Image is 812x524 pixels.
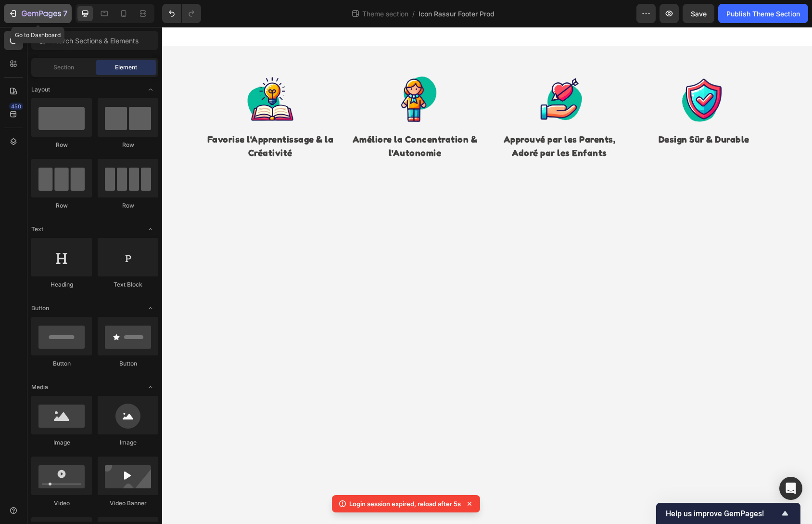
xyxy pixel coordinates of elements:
[98,499,158,508] div: Video Banner
[31,383,48,392] span: Media
[360,9,410,19] span: Theme section
[31,141,92,149] div: Row
[373,47,421,97] img: gempages_585840560439296707-fedb2fb6-ab70-4cd2-99b7-720e89edc071.webp
[419,9,495,19] span: Icon Rassur Footer Prod
[726,9,800,19] div: Publish Theme Section
[98,280,158,289] div: Text Block
[143,301,158,316] span: Toggle open
[98,201,158,210] div: Row
[98,141,158,149] div: Row
[718,4,808,23] button: Publish Theme Section
[143,380,158,395] span: Toggle open
[31,225,43,234] span: Text
[143,222,158,237] span: Toggle open
[9,103,23,110] div: 450
[63,8,67,19] p: 7
[31,304,49,313] span: Button
[162,4,201,23] div: Undo/Redo
[518,47,566,97] img: gempages_585840560439296707-ea4886b4-0246-42da-928e-a998cd804789.webp
[691,10,707,18] span: Save
[683,4,714,23] button: Save
[666,508,791,519] button: Show survey - Help us improve GemPages!
[31,31,158,50] input: Search Sections & Elements
[342,106,454,131] strong: Approuvé par les Parents, Adoré par les Enfants
[779,477,802,500] div: Open Intercom Messenger
[162,27,812,524] iframe: Design area
[31,85,50,94] span: Layout
[31,438,92,447] div: Image
[349,499,461,509] p: Login session expired, reload after 5s
[4,4,72,23] button: 7
[412,9,415,19] span: /
[98,359,158,368] div: Button
[143,82,158,97] span: Toggle open
[115,63,137,72] span: Element
[496,106,587,118] strong: Design Sûr & Durable
[53,63,74,72] span: Section
[98,438,158,447] div: Image
[31,499,92,508] div: Video
[31,201,92,210] div: Row
[31,359,92,368] div: Button
[228,47,277,97] img: gempages_585840560439296707-dbb138e1-899b-4c07-ab50-8423c7c11628.webp
[31,280,92,289] div: Heading
[666,509,779,518] span: Help us improve GemPages!
[190,106,316,131] strong: Améliore la Concentration & l'Autonomie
